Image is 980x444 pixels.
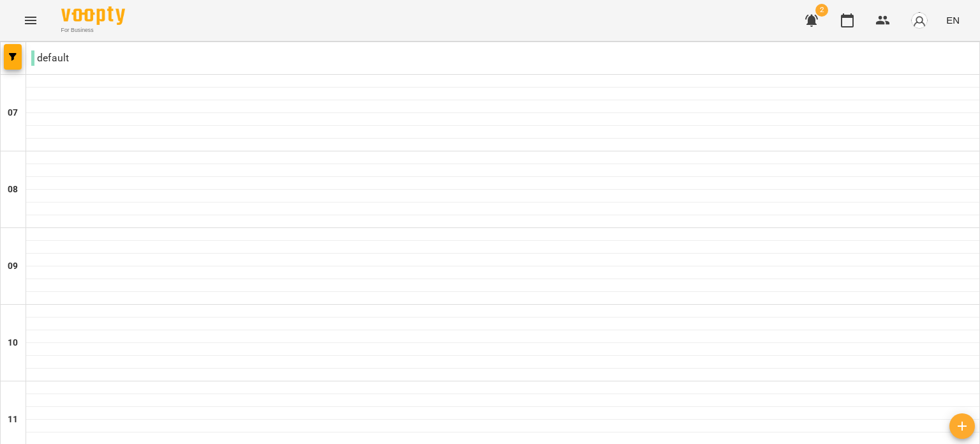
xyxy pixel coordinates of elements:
button: Menu [15,5,46,36]
span: 2 [815,4,828,17]
h6: 10 [8,336,18,350]
h6: 08 [8,183,18,197]
p: default [31,50,69,66]
button: EN [941,8,965,32]
span: EN [946,13,960,27]
h6: 09 [8,259,18,273]
h6: 11 [8,413,18,427]
img: avatar_s.png [910,11,928,29]
span: For Business [61,26,125,34]
button: Add lesson [949,413,975,439]
img: Voopty Logo [61,6,125,25]
h6: 07 [8,106,18,120]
